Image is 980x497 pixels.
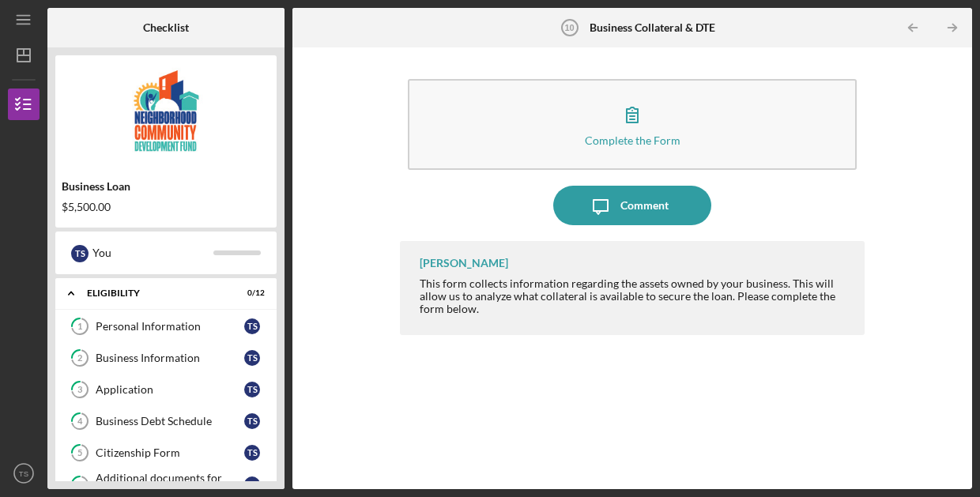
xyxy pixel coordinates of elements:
button: Comment [553,186,711,225]
tspan: 1 [77,322,82,332]
div: T S [244,350,260,366]
img: Product logo [55,63,277,158]
div: Comment [620,186,669,225]
div: Additional documents for non-U.S. Citizen Borrowers [96,472,244,497]
div: Personal Information [96,320,244,333]
a: 2Business InformationTS [63,342,269,374]
div: This form collects information regarding the assets owned by your business. This will allow us to... [420,277,849,315]
div: Business Information [96,352,244,364]
b: Checklist [143,21,189,34]
b: Business Collateral & DTE [590,21,715,34]
tspan: 3 [77,385,82,395]
tspan: 10 [564,23,574,32]
tspan: 5 [77,448,82,458]
div: Business Loan [62,180,270,193]
div: T S [244,318,260,334]
div: Citizenship Form [96,446,244,459]
button: Complete the Form [408,79,857,170]
div: Business Debt Schedule [96,415,244,427]
div: $5,500.00 [62,201,270,213]
tspan: 2 [77,353,82,363]
button: TS [8,457,40,489]
div: 0 / 12 [236,288,265,298]
div: T S [244,413,260,429]
div: Application [96,383,244,396]
text: TS [19,469,28,478]
div: T S [244,476,260,492]
tspan: 6 [77,480,83,490]
div: Complete the Form [585,134,680,146]
a: 3ApplicationTS [63,374,269,405]
div: Eligibility [87,288,225,298]
div: [PERSON_NAME] [420,257,508,269]
div: You [92,239,213,266]
a: 1Personal InformationTS [63,311,269,342]
a: 4Business Debt ScheduleTS [63,405,269,437]
div: T S [244,382,260,397]
a: 5Citizenship FormTS [63,437,269,469]
tspan: 4 [77,416,83,427]
div: T S [244,445,260,461]
div: T S [71,245,89,262]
